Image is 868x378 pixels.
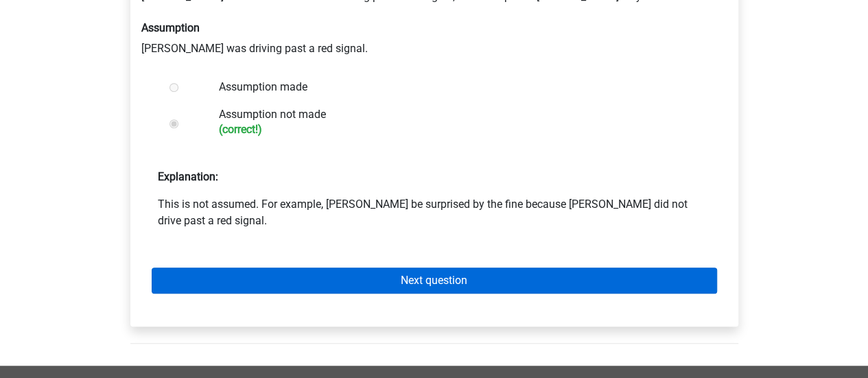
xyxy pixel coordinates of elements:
[158,196,711,229] p: This is not assumed. For example, [PERSON_NAME] be surprised by the fine because [PERSON_NAME] di...
[152,268,717,294] a: Next question
[141,21,727,34] h6: Assumption
[219,123,694,136] h6: (correct!)
[219,106,694,136] label: Assumption not made
[158,170,218,183] strong: Explanation:
[219,79,694,95] label: Assumption made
